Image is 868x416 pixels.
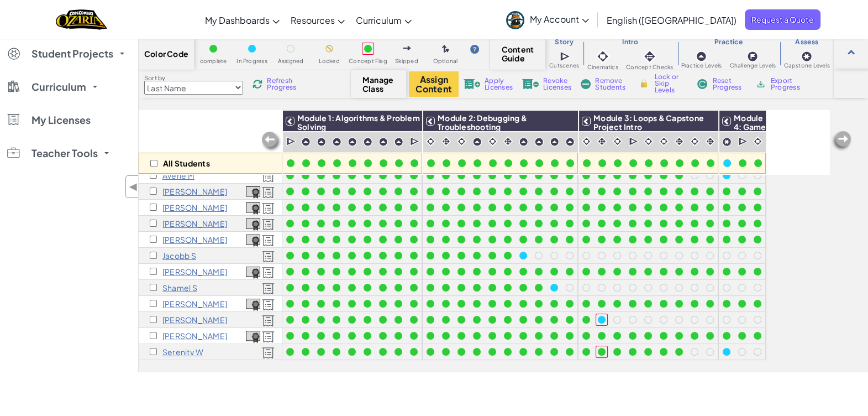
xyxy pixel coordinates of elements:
[441,136,451,147] img: IconInteractive.svg
[31,82,86,92] span: Curriculum
[425,136,436,147] img: IconCinematic.svg
[163,159,210,168] p: All Students
[642,49,657,64] img: IconInteractive.svg
[403,46,411,50] img: IconSkippedLevel.svg
[262,219,275,231] img: Licensed
[246,186,260,199] img: certificate-icon.png
[162,267,227,276] p: Samuel S
[31,115,91,125] span: My Licenses
[597,136,607,147] img: IconInteractive.svg
[745,9,820,30] a: Request a Quote
[395,58,418,64] span: Skipped
[581,136,592,147] img: IconCinematic.svg
[502,45,534,63] span: Content Guide
[681,63,722,69] span: Practice Levels
[144,49,188,58] span: Color Code
[534,137,544,147] img: IconPracticeLevel.svg
[783,63,829,69] span: Capstone Levels
[246,265,260,278] a: View Course Completion Certificate
[697,79,708,89] img: IconReset.svg
[550,137,559,147] img: IconPracticeLevel.svg
[506,11,524,29] img: avatar
[530,13,589,25] span: My Account
[286,136,297,147] img: IconCutscene.svg
[262,202,275,215] img: Licensed
[262,347,275,359] img: Licensed
[612,136,623,147] img: IconCinematic.svg
[456,136,467,147] img: IconCinematic.svg
[260,131,282,153] img: Arrow_Left_Inactive.png
[246,331,260,343] img: certificate-icon.png
[595,49,611,64] img: IconCinematic.svg
[362,75,395,93] span: Manage Class
[638,79,650,89] img: IconLock.svg
[246,329,260,342] a: View Course Completion Certificate
[199,5,285,35] a: My Dashboards
[755,79,766,89] img: IconArchive.svg
[705,136,716,147] img: IconInteractive.svg
[332,137,341,147] img: IconPracticeLevel.svg
[246,202,260,215] img: certificate-icon.png
[246,297,260,310] a: View Course Completion Certificate
[607,14,737,26] span: English ([GEOGRAPHIC_DATA])
[729,63,776,69] span: Challenge Levels
[438,113,527,132] span: Module 2: Debugging & Troubleshooting
[162,347,203,356] p: Serenity W
[629,136,639,147] img: IconCutscene.svg
[363,137,372,147] img: IconPracticeLevel.svg
[162,251,196,260] p: Jacobb S
[162,219,227,228] p: Jay P
[433,58,458,64] span: Optional
[278,58,304,64] span: Assigned
[200,58,227,64] span: complete
[31,49,113,59] span: Student Projects
[780,38,834,46] h3: Assess
[162,203,227,212] p: Noah M
[753,136,763,147] img: IconCinematic.svg
[722,137,732,147] img: IconCapstoneLevel.svg
[317,137,326,147] img: IconPracticeLevel.svg
[560,50,571,63] img: IconCutscene.svg
[830,130,853,152] img: Arrow_Left_Inactive.png
[246,185,260,197] a: View Course Completion Certificate
[712,77,745,91] span: Reset Progress
[246,219,260,231] img: certificate-icon.png
[56,8,107,31] img: Home
[262,235,275,247] img: Licensed
[470,45,479,54] img: IconHint.svg
[519,137,528,147] img: IconPracticeLevel.svg
[162,315,227,324] p: Eli W
[464,79,480,89] img: IconLicenseApply.svg
[350,5,417,35] a: Curriculum
[601,5,742,35] a: English ([GEOGRAPHIC_DATA])
[409,71,459,97] button: Assign Content
[472,137,482,147] img: IconPracticeLevel.svg
[262,170,275,183] img: Licensed
[262,251,275,263] img: Licensed
[801,51,812,62] img: IconCapstoneLevel.svg
[144,74,243,82] label: Sort by
[583,38,677,46] h3: Intro
[162,299,227,308] p: Logan T
[696,51,707,62] img: IconPracticeLevel.svg
[501,2,595,37] a: My Account
[162,187,227,196] p: Isaiah M
[349,58,387,64] span: Concept Flag
[246,235,260,247] img: certificate-icon.png
[410,136,420,147] img: IconCutscene.svg
[522,79,539,89] img: IconLicenseRevoke.svg
[643,136,654,147] img: IconCinematic.svg
[690,136,700,147] img: IconCinematic.svg
[442,45,449,54] img: IconOptionalLevel.svg
[674,136,685,147] img: IconInteractive.svg
[565,137,575,147] img: IconPracticeLevel.svg
[654,74,687,93] span: Lock or Skip Levels
[771,77,804,91] span: Export Progress
[734,113,772,158] span: Module 4: Game Design & Capstone Project
[626,64,673,70] span: Concept Checks
[593,113,704,132] span: Module 3: Loops & Capstone Project Intro
[301,137,311,147] img: IconPracticeLevel.svg
[738,136,749,147] img: IconCutscene.svg
[56,8,107,31] a: Ozaria by CodeCombat logo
